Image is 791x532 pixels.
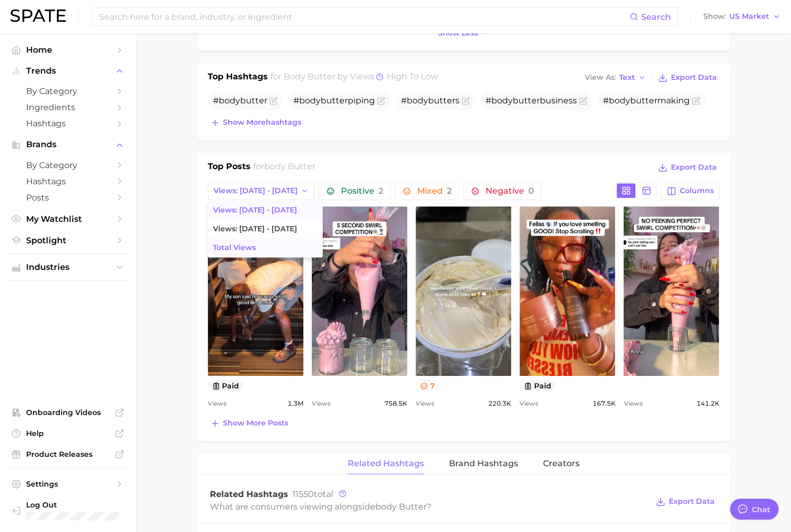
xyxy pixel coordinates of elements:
[520,397,538,410] span: Views
[729,14,769,19] span: US Market
[312,397,330,410] span: Views
[680,186,714,195] span: Columns
[8,173,127,190] a: Hashtags
[26,500,119,510] span: Log Out
[8,83,127,99] a: by Category
[592,397,615,410] span: 167.5k
[603,96,690,105] span: # making
[288,397,303,410] span: 1.3m
[26,86,110,96] span: by Category
[8,42,127,58] a: Home
[26,66,110,76] span: Trends
[543,459,580,468] span: Creators
[585,75,616,80] span: View As
[26,450,110,459] span: Product Releases
[8,497,127,524] a: Log out. Currently logged in with e-mail adam@spate.nyc.
[671,163,717,172] span: Export Data
[208,380,244,391] button: paid
[240,96,267,105] span: butter
[269,97,278,105] button: Flag as miscategorized or irrelevant
[8,137,127,152] button: Brands
[8,63,127,79] button: Trends
[253,160,315,176] h2: for
[26,160,110,170] span: by Category
[449,459,518,468] span: Brand Hashtags
[8,190,127,206] a: Posts
[609,96,630,105] span: body
[26,102,110,112] span: Ingredients
[284,72,335,81] span: body butter
[8,405,127,420] a: Onboarding Videos
[299,96,321,105] span: body
[485,187,534,195] span: Negative
[264,161,315,171] span: body butter
[513,96,540,105] span: butter
[208,397,227,410] span: Views
[692,97,700,105] button: Flag as miscategorized or irrelevant
[214,186,298,195] span: Views: [DATE] - [DATE]
[213,206,297,215] span: Views: [DATE] - [DATE]
[270,70,438,85] h2: for by Views
[8,446,127,462] a: Product Releases
[491,96,513,105] span: body
[26,176,110,186] span: Hashtags
[26,45,110,55] span: Home
[417,187,451,195] span: Mixed
[8,157,127,173] a: by Category
[213,243,256,252] span: Total Views
[582,71,649,85] button: View AsText
[528,186,534,196] span: 0
[292,489,333,499] span: total
[293,96,375,105] span: # piping
[8,259,127,275] button: Industries
[407,96,428,105] span: body
[340,187,383,195] span: Positive
[416,397,434,410] span: Views
[208,160,251,176] h1: Top Posts
[623,397,642,410] span: Views
[488,397,511,410] span: 220.3k
[321,96,348,105] span: butter
[579,97,587,105] button: Flag as miscategorized or irrelevant
[26,193,110,203] span: Posts
[208,201,323,257] ul: Views: [DATE] - [DATE]
[348,459,424,468] span: Related Hashtags
[26,408,110,417] span: Onboarding Videos
[8,211,127,227] a: My Watchlist
[219,96,240,105] span: body
[8,115,127,132] a: Hashtags
[223,419,288,428] span: Show more posts
[669,497,715,506] span: Export Data
[462,97,470,105] button: Flag as miscategorized or irrelevant
[26,140,110,149] span: Brands
[384,397,407,410] span: 758.5k
[641,12,671,22] span: Search
[210,500,648,514] div: What are consumers viewing alongside ?
[98,8,630,26] input: Search here for a brand, industry, or ingredient
[26,214,110,224] span: My Watchlist
[8,232,127,249] a: Spotlight
[292,489,314,499] span: 11550
[26,119,110,128] span: Hashtags
[26,429,110,438] span: Help
[26,235,110,245] span: Spotlight
[208,70,268,85] h1: Top Hashtags
[630,96,657,105] span: butter
[8,476,127,492] a: Settings
[378,186,383,196] span: 2
[671,73,717,82] span: Export Data
[446,186,451,196] span: 2
[223,118,301,127] span: Show more hashtags
[208,182,315,200] button: Views: [DATE] - [DATE]
[655,70,719,85] button: Export Data
[10,9,66,22] img: SPATE
[377,97,385,105] button: Flag as miscategorized or irrelevant
[208,115,304,130] button: Show morehashtags
[26,479,110,489] span: Settings
[619,75,635,80] span: Text
[208,416,291,431] button: Show more posts
[210,489,288,499] span: Related Hashtags
[8,99,127,115] a: Ingredients
[401,96,459,105] span: # s
[653,494,717,509] button: Export Data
